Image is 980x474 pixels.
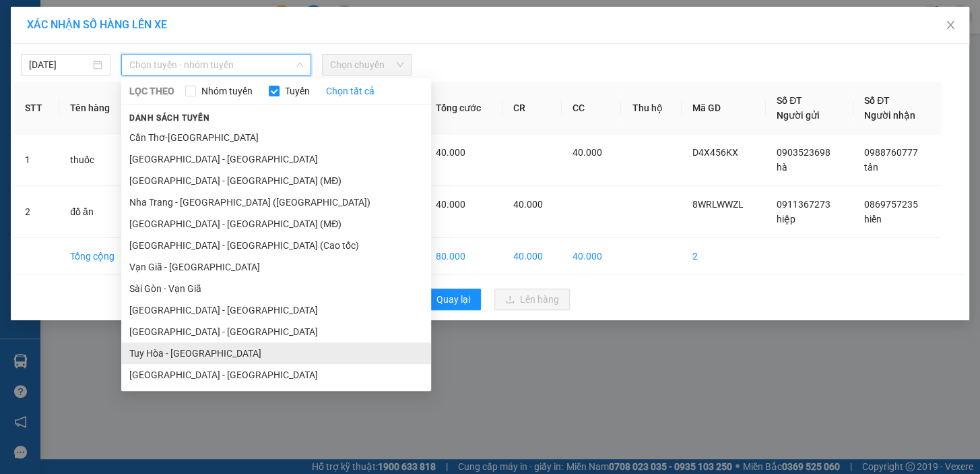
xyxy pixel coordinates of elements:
[121,213,431,235] li: [GEOGRAPHIC_DATA] - [GEOGRAPHIC_DATA] (MĐ)
[296,61,304,69] span: down
[692,199,744,210] span: 8WRLWWZL
[864,199,918,210] span: 0869757235
[59,82,136,134] th: Tên hàng
[59,186,136,238] td: đồ ăn
[411,289,481,310] button: rollbackQuay lại
[425,238,502,275] td: 80.000
[27,18,167,31] span: XÁC NHẬN SỐ HÀNG LÊN XE
[425,82,502,134] th: Tổng cước
[7,7,195,57] li: Cúc Tùng Limousine
[864,110,915,121] span: Người nhận
[121,235,431,256] li: [GEOGRAPHIC_DATA] - [GEOGRAPHIC_DATA] (Cao tốc)
[121,170,431,191] li: [GEOGRAPHIC_DATA] - [GEOGRAPHIC_DATA] (MĐ)
[692,147,738,158] span: D4X456KX
[14,82,59,134] th: STT
[777,214,795,225] span: hiệp
[121,112,218,124] span: Danh sách tuyến
[121,278,431,299] li: Sài Gòn - Vạn Giã
[777,147,830,158] span: 0903523698
[502,238,562,275] td: 40.000
[196,84,258,98] span: Nhóm tuyến
[121,256,431,278] li: Vạn Giã - [GEOGRAPHIC_DATA]
[777,162,787,173] span: hà
[682,82,766,134] th: Mã GD
[777,95,802,106] span: Số ĐT
[864,147,918,158] span: 0988760777
[682,238,766,275] td: 2
[121,321,431,343] li: [GEOGRAPHIC_DATA] - [GEOGRAPHIC_DATA]
[494,289,570,310] button: uploadLên hàng
[932,7,969,45] button: Close
[7,90,16,100] span: environment
[945,20,956,30] span: close
[14,134,59,186] td: 1
[777,110,820,121] span: Người gửi
[14,186,59,238] td: 2
[436,147,465,158] span: 40.000
[864,162,878,173] span: tân
[59,134,136,186] td: thuốc
[7,73,93,88] li: VP BX Tuy Hoà
[621,82,681,134] th: Thu hộ
[777,199,830,210] span: 0911367273
[121,343,431,364] li: Tuy Hòa - [GEOGRAPHIC_DATA]
[280,84,315,98] span: Tuyến
[121,127,431,148] li: Cần Thơ-[GEOGRAPHIC_DATA]
[513,199,543,210] span: 40.000
[436,292,470,307] span: Quay lại
[326,84,374,98] a: Chọn tất cả
[93,73,179,117] li: VP VP [GEOGRAPHIC_DATA] xe Limousine
[864,95,890,106] span: Số ĐT
[864,214,882,225] span: hiển
[573,147,602,158] span: 40.000
[562,238,621,275] td: 40.000
[330,55,403,75] span: Chọn chuyến
[502,82,562,134] th: CR
[121,299,431,321] li: [GEOGRAPHIC_DATA] - [GEOGRAPHIC_DATA]
[129,55,303,75] span: Chọn tuyến - nhóm tuyến
[436,199,465,210] span: 40.000
[121,148,431,170] li: [GEOGRAPHIC_DATA] - [GEOGRAPHIC_DATA]
[121,191,431,213] li: Nha Trang - [GEOGRAPHIC_DATA] ([GEOGRAPHIC_DATA])
[121,364,431,386] li: [GEOGRAPHIC_DATA] - [GEOGRAPHIC_DATA]
[129,84,174,98] span: LỌC THEO
[562,82,621,134] th: CC
[59,238,136,275] td: Tổng cộng
[29,57,90,72] input: 12/09/2025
